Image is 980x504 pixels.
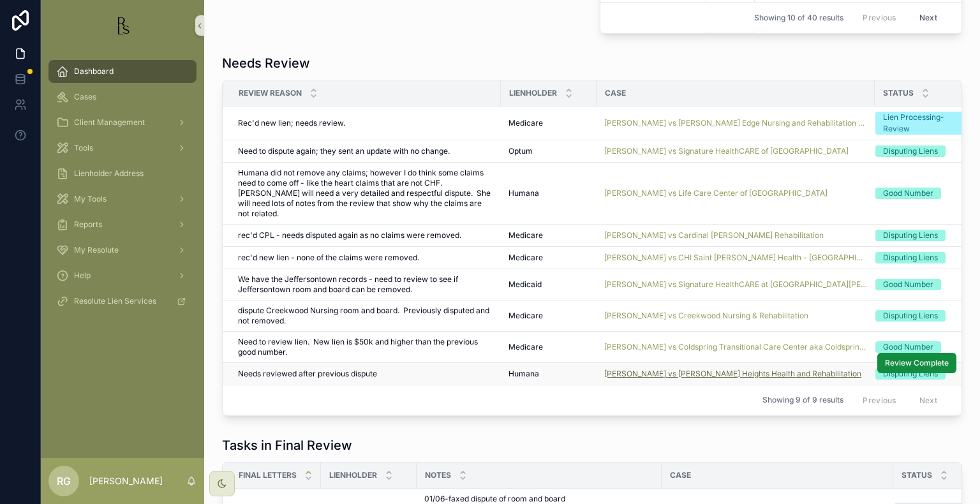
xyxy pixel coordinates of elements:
[74,219,102,230] span: Reports
[604,279,867,290] a: [PERSON_NAME] vs Signature HealthCARE at [GEOGRAPHIC_DATA][PERSON_NAME] and [GEOGRAPHIC_DATA]
[509,230,589,241] a: Medicare
[222,54,310,72] h1: Needs Review
[902,470,932,480] span: Status
[509,188,589,198] a: Humana
[48,213,197,236] a: Reports
[509,342,589,352] a: Medicare
[604,188,867,198] a: [PERSON_NAME] vs Life Care Center of [GEOGRAPHIC_DATA]
[74,92,96,102] span: Cases
[875,310,964,322] a: Disputing Liens
[238,337,493,357] a: Need to review lien. New lien is $50k and higher than the previous good number.
[509,311,543,321] span: Medicare
[875,188,964,199] a: Good Number
[604,230,824,241] a: [PERSON_NAME] vs Cardinal [PERSON_NAME] Rehabilitation
[605,88,626,98] span: Case
[238,369,377,379] span: Needs reviewed after previous dispute
[604,342,867,352] a: [PERSON_NAME] vs Coldspring Transitional Care Center aka Coldspring of [GEOGRAPHIC_DATA]
[604,369,867,379] a: [PERSON_NAME] vs [PERSON_NAME] Heights Health and Rehabilitation
[89,475,163,487] p: [PERSON_NAME]
[509,118,543,128] span: Medicare
[222,436,352,454] h1: Tasks in Final Review
[238,306,493,326] a: dispute Creekwood Nursing room and board. Previously disputed and not removed.
[509,253,543,263] span: Medicare
[239,470,297,480] span: Final Letters
[48,60,197,83] a: Dashboard
[74,66,114,77] span: Dashboard
[604,253,867,263] a: [PERSON_NAME] vs CHI Saint [PERSON_NAME] Health - [GEOGRAPHIC_DATA][PERSON_NAME]
[875,279,964,290] a: Good Number
[883,88,914,98] span: Status
[238,274,493,295] a: We have the Jeffersontown records - need to review to see if Jeffersontown room and board can be ...
[238,369,493,379] a: Needs reviewed after previous dispute
[238,118,493,128] a: Rec'd new lien; needs review.
[48,264,197,287] a: Help
[875,230,964,241] a: Disputing Liens
[48,111,197,134] a: Client Management
[883,112,956,135] div: Lien Processing-Review
[883,368,938,380] div: Disputing Liens
[604,146,867,156] a: [PERSON_NAME] vs Signature HealthCARE of [GEOGRAPHIC_DATA]
[48,162,197,185] a: Lienholder Address
[509,369,539,379] span: Humana
[74,117,145,128] span: Client Management
[509,188,539,198] span: Humana
[74,245,119,255] span: My Resolute
[48,85,197,108] a: Cases
[875,145,964,157] a: Disputing Liens
[509,311,589,321] a: Medicare
[48,290,197,313] a: Resolute Lien Services
[74,296,156,306] span: Resolute Lien Services
[604,188,828,198] a: [PERSON_NAME] vs Life Care Center of [GEOGRAPHIC_DATA]
[238,118,345,128] span: Rec'd new lien; needs review.
[883,341,933,353] div: Good Number
[670,470,691,480] span: Case
[604,311,808,321] a: [PERSON_NAME] vs Creekwood Nursing & Rehabilitation
[509,279,589,290] a: Medicaid
[604,146,849,156] a: [PERSON_NAME] vs Signature HealthCARE of [GEOGRAPHIC_DATA]
[112,15,133,36] img: App logo
[875,252,964,263] a: Disputing Liens
[604,311,867,321] a: [PERSON_NAME] vs Creekwood Nursing & Rehabilitation
[754,13,843,23] span: Showing 10 of 40 results
[329,470,377,480] span: Lienholder
[48,239,197,262] a: My Resolute
[48,188,197,211] a: My Tools
[604,118,867,128] a: [PERSON_NAME] vs [PERSON_NAME] Edge Nursing and Rehabilitation Center
[910,8,946,28] button: Next
[238,168,493,219] a: Humana did not remove any claims; however I do think some claims need to come off - like the hear...
[883,252,938,263] div: Disputing Liens
[875,112,964,135] a: Lien Processing-Review
[509,279,542,290] span: Medicaid
[425,470,451,480] span: Notes
[875,341,964,353] a: Good Number
[509,88,557,98] span: Lienholder
[238,253,419,263] span: rec'd new lien - none of the claims were removed.
[509,118,589,128] a: Medicare
[74,168,144,179] span: Lienholder Address
[604,230,867,241] a: [PERSON_NAME] vs Cardinal [PERSON_NAME] Rehabilitation
[875,368,964,380] a: Disputing Liens
[885,358,949,368] span: Review Complete
[604,369,861,379] a: [PERSON_NAME] vs [PERSON_NAME] Heights Health and Rehabilitation
[48,137,197,159] a: Tools
[74,143,93,153] span: Tools
[509,146,589,156] a: Optum
[238,230,461,241] span: rec'd CPL - needs disputed again as no claims were removed.
[238,146,493,156] a: Need to dispute again; they sent an update with no change.
[883,188,933,199] div: Good Number
[238,253,493,263] a: rec'd new lien - none of the claims were removed.
[238,230,493,241] a: rec'd CPL - needs disputed again as no claims were removed.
